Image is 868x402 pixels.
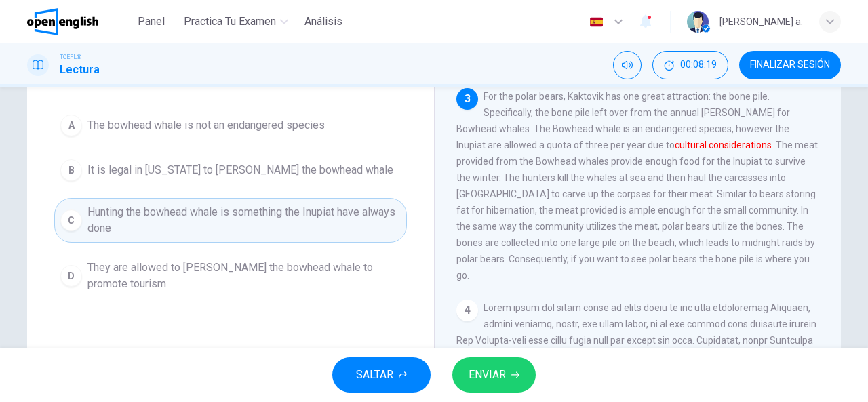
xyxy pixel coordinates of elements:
[299,9,348,34] button: Análisis
[304,14,342,30] span: Análisis
[60,62,100,78] h1: Lectura
[60,159,82,181] div: B
[652,51,728,79] div: Ocultar
[87,204,401,237] span: Hunting the bowhead whale is something the Inupiat have always done
[60,115,82,136] div: A
[54,153,407,187] button: BIt is legal in [US_STATE] to [PERSON_NAME] the bowhead whale
[130,9,173,34] button: Panel
[680,60,717,71] span: 00:08:19
[456,88,478,110] div: 3
[87,162,393,178] span: It is legal in [US_STATE] to [PERSON_NAME] the bowhead whale
[87,117,325,134] span: The bowhead whale is not an endangered species
[739,51,841,79] button: FINALIZAR SESIÓN
[54,108,407,142] button: AThe bowhead whale is not an endangered species
[27,8,98,35] img: OpenEnglish logo
[184,14,276,30] span: Practica tu examen
[613,51,642,79] div: Silenciar
[332,357,431,393] button: SALTAR
[675,140,772,150] font: cultural considerations
[750,60,830,71] span: FINALIZAR SESIÓN
[178,9,294,34] button: Practica tu examen
[60,209,82,231] div: C
[356,365,393,384] span: SALTAR
[54,198,407,243] button: CHunting the bowhead whale is something the Inupiat have always done
[60,265,82,287] div: D
[456,300,478,321] div: 4
[452,357,536,393] button: ENVIAR
[687,11,709,33] img: Profile picture
[588,17,605,27] img: es
[719,14,803,30] div: [PERSON_NAME] a.
[652,51,728,79] button: 00:08:19
[27,8,130,35] a: OpenEnglish logo
[138,14,165,30] span: Panel
[60,52,81,62] span: TOEFL®
[456,91,818,281] span: For the polar bears, Kaktovik has one great attraction: the bone pile. Specifically, the bone pil...
[54,254,407,298] button: DThey are allowed to [PERSON_NAME] the bowhead whale to promote tourism
[469,365,506,384] span: ENVIAR
[87,260,401,292] span: They are allowed to [PERSON_NAME] the bowhead whale to promote tourism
